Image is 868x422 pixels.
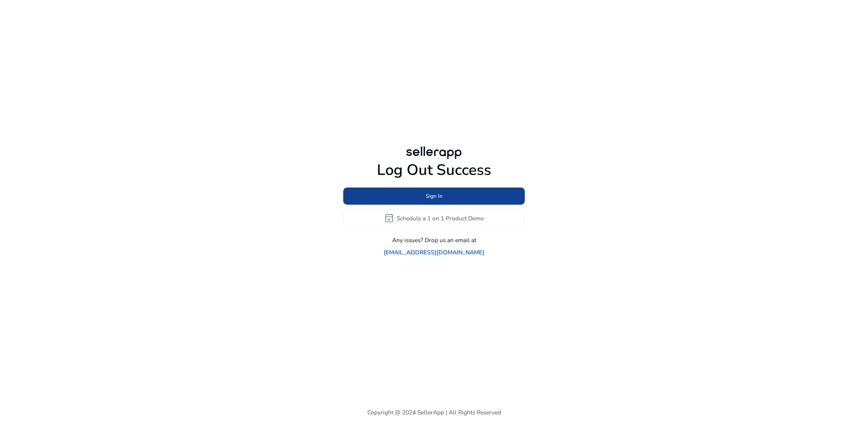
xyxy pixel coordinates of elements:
span: event_available [384,213,394,223]
button: Sign In [343,188,525,205]
h1: Log Out Success [343,161,525,179]
p: Any issues? Drop us an email at [392,236,476,244]
span: Sign In [426,192,443,200]
button: event_availableSchedule a 1 on 1 Product Demo [343,209,525,227]
a: [EMAIL_ADDRESS][DOMAIN_NAME] [384,248,484,257]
